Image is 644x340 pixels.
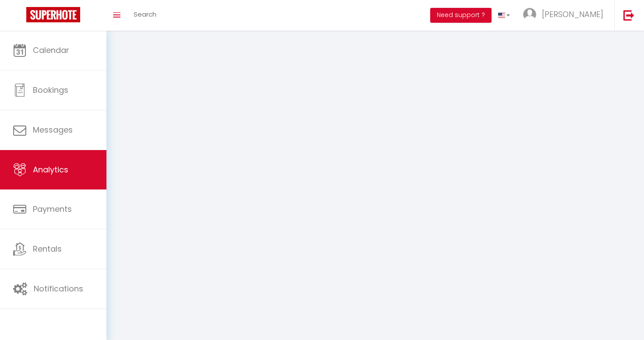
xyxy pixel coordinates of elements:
span: Messages [33,124,73,135]
img: logout [623,10,634,21]
span: Rentals [33,243,62,254]
span: [PERSON_NAME] [542,9,603,20]
span: Payments [33,203,72,214]
span: Notifications [34,283,83,294]
span: Bookings [33,84,68,95]
span: Analytics [33,164,68,175]
img: ... [523,8,536,21]
span: Search [134,10,156,19]
button: Need support ? [430,8,492,23]
span: Calendar [33,45,69,56]
img: Super Booking [26,7,80,22]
